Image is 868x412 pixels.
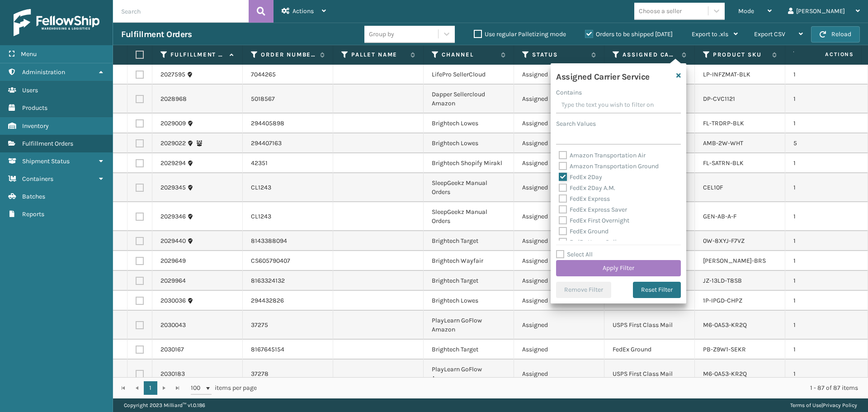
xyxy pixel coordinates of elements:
label: FedEx Express [559,195,610,203]
td: 8163324132 [243,271,333,291]
a: 2030043 [160,321,186,330]
label: FedEx First Overnight [559,217,629,224]
td: Assigned [514,65,604,85]
a: DP-CVC1121 [703,95,735,103]
a: 2029009 [160,119,186,128]
td: PlayLearn GoFlow Amazon [424,311,514,340]
a: 2029440 [160,237,186,246]
a: M6-0A53-KR2Q [703,321,747,329]
h3: Fulfillment Orders [121,29,192,40]
a: 1 [144,381,157,395]
td: Brightech Target [424,231,514,251]
a: [PERSON_NAME]-BRS [703,257,766,265]
label: Select All [556,251,593,258]
label: FedEx Home Delivery [559,238,628,246]
td: CL1243 [243,173,333,202]
td: Brightech Lowes [424,291,514,311]
span: Actions [797,47,859,62]
td: Brightech Wayfair [424,251,514,271]
td: Brightech Shopify Mirakl [424,153,514,173]
a: LP-INFZMAT-BLK [703,71,750,78]
label: FedEx 2Day A.M. [559,184,615,192]
a: FL-TRDRP-BLK [703,119,744,127]
label: Contains [556,88,582,97]
a: 2029346 [160,212,186,221]
a: 2028968 [160,95,187,104]
td: CS605790407 [243,251,333,271]
td: Assigned [514,360,604,388]
a: 2029649 [160,256,186,265]
button: Apply Filter [556,260,681,276]
td: Brightech Target [424,340,514,360]
td: 294405898 [243,114,333,133]
a: Privacy Policy [823,402,857,408]
td: Assigned [514,114,604,133]
td: FedEx Ground [604,340,695,360]
span: Menu [21,50,37,58]
label: Search Values [556,119,596,128]
td: Assigned [514,311,604,340]
td: Assigned [514,153,604,173]
span: Containers [22,175,53,183]
input: Type the text you wish to filter on [556,97,681,114]
td: 8143388094 [243,231,333,251]
span: 100 [191,384,204,393]
p: Copyright 2023 Milliard™ v 1.0.186 [124,398,205,412]
a: 2027595 [160,70,185,79]
label: Order Number [261,51,316,59]
a: Terms of Use [790,402,821,408]
td: 42351 [243,153,333,173]
td: Brightech Lowes [424,114,514,133]
label: Pallet Name [351,51,406,59]
span: Actions [292,7,314,15]
label: FedEx Ground [559,227,609,235]
div: Group by [369,29,394,39]
span: Inventory [22,122,49,130]
button: Remove Filter [556,282,611,298]
span: Users [22,86,38,94]
label: Orders to be shipped [DATE] [585,30,673,38]
a: 2029022 [160,139,186,148]
td: Assigned [514,85,604,114]
img: logo [14,9,99,36]
td: 5018567 [243,85,333,114]
span: Administration [22,68,65,76]
td: 8167645154 [243,340,333,360]
a: FL-SATRN-BLK [703,159,744,167]
td: Brightech Lowes [424,133,514,153]
a: 2030183 [160,369,185,379]
div: | [790,398,857,412]
label: FedEx 2Day [559,173,602,181]
td: SleepGeekz Manual Orders [424,202,514,231]
label: Status [532,51,587,59]
a: 1P-IPGD-CHPZ [703,297,742,304]
label: Amazon Transportation Ground [559,162,659,170]
td: Assigned [514,340,604,360]
button: Reload [811,26,860,43]
span: Shipment Status [22,157,70,165]
h4: Assigned Carrier Service [556,69,650,82]
a: 2030167 [160,345,184,354]
a: CEL10F [703,184,723,191]
td: Assigned [514,231,604,251]
td: Assigned [514,251,604,271]
td: 294407163 [243,133,333,153]
td: Assigned [514,133,604,153]
button: Reset Filter [633,282,681,298]
td: Assigned [514,291,604,311]
div: Choose a seller [639,6,682,16]
label: Product SKU [713,51,768,59]
td: CL1243 [243,202,333,231]
label: Fulfillment Order Id [170,51,225,59]
td: Assigned [514,173,604,202]
div: 1 - 87 of 87 items [269,384,858,393]
td: USPS First Class Mail [604,360,695,388]
a: 0W-8XYJ-F7VZ [703,237,745,245]
a: JZ-13LD-T8SB [703,277,742,284]
a: 2029345 [160,183,186,192]
td: Brightech Target [424,271,514,291]
a: PB-Z9W1-SEKR [703,346,746,353]
a: 2029294 [160,159,186,168]
span: Products [22,104,47,112]
a: AMB-2W-WHT [703,139,743,147]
